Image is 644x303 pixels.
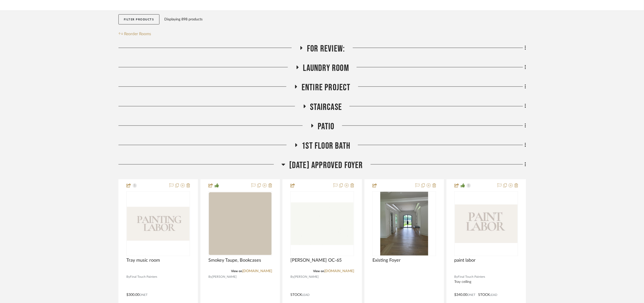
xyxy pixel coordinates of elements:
[209,192,272,255] img: Smokey Taupe, Bookcases
[380,192,428,256] img: Existing Foyer
[290,274,294,279] span: By
[165,14,203,24] div: Displaying 898 products
[303,63,349,74] span: Laundry Room
[126,274,130,279] span: By
[294,274,319,279] span: [PERSON_NAME]
[324,269,354,273] a: [DOMAIN_NAME]
[313,270,324,273] span: View on
[310,102,342,113] span: Staircase
[118,14,159,25] button: Filter Products
[302,141,351,151] span: 1st floor bath
[127,207,190,241] img: Tray music room
[318,121,334,132] span: Patio
[291,203,354,245] img: Chantilly Lace OC-65
[130,274,157,279] span: Final Touch Painters
[208,258,261,263] span: Smokey Taupe, Bookcases
[454,274,458,279] span: By
[302,82,351,93] span: Entire Project
[212,274,237,279] span: [PERSON_NAME]
[458,274,485,279] span: Final Touch Painters
[231,270,242,273] span: View on
[126,258,160,263] span: Tray music room
[124,31,151,37] span: Reorder Rooms
[208,274,212,279] span: By
[372,258,401,263] span: Existing Foyer
[307,43,345,54] span: For Review:
[454,258,476,263] span: paint labor
[290,258,342,263] span: [PERSON_NAME] OC-65
[118,31,151,37] button: Reorder Rooms
[455,205,518,243] img: paint labor
[289,160,363,171] span: [DATE] Approved Foyer
[242,269,272,273] a: [DOMAIN_NAME]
